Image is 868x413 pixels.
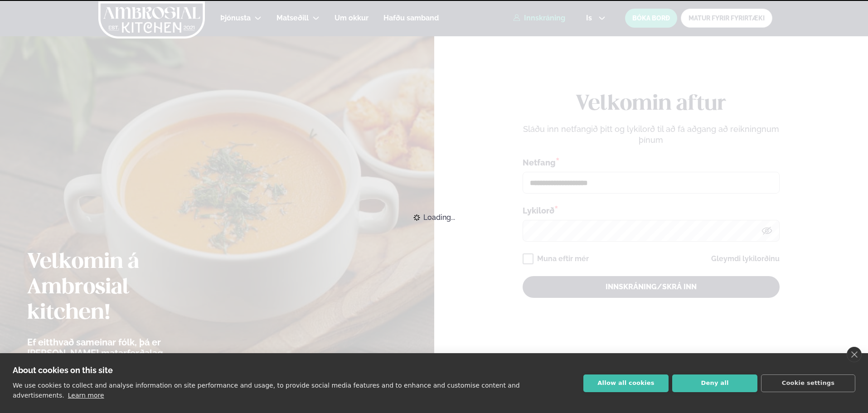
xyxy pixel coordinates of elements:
[68,392,104,399] a: Learn more
[847,347,862,362] a: close
[13,382,520,399] p: We use cookies to collect and analyse information on site performance and usage, to provide socia...
[13,365,113,375] strong: About cookies on this site
[672,374,757,392] button: Deny all
[423,208,455,228] span: Loading...
[583,374,669,392] button: Allow all cookies
[761,374,855,392] button: Cookie settings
